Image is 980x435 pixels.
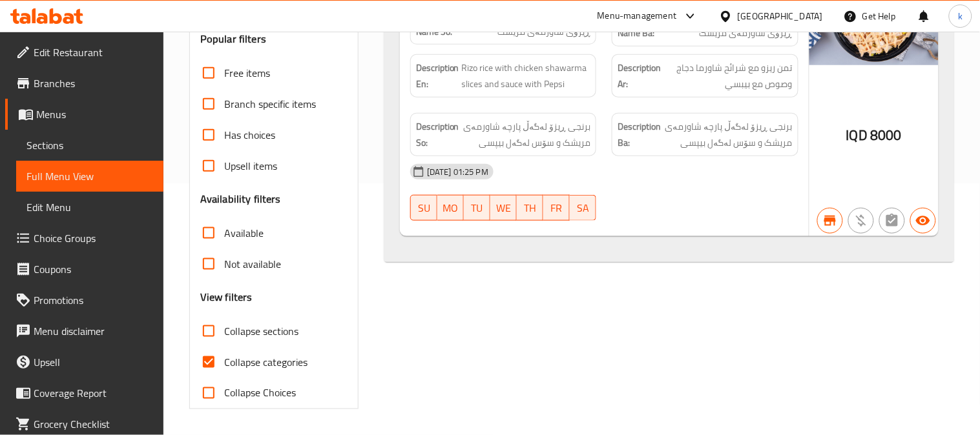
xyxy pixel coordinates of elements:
span: Has choices [224,127,275,143]
span: Not available [224,256,281,272]
button: Purchased item [848,208,874,234]
button: TU [464,195,490,221]
a: Menu disclaimer [5,316,163,347]
button: WE [490,195,517,221]
div: [GEOGRAPHIC_DATA] [738,9,823,23]
span: Edit Restaurant [34,45,153,60]
div: Menu-management [598,8,677,24]
span: SU [416,199,432,217]
span: WE [495,199,512,217]
h3: Availability filters [200,192,281,207]
a: Branches [5,68,163,99]
span: MO [443,199,459,217]
span: 8000 [870,123,902,148]
span: Promotions [34,292,153,308]
button: TH [517,195,543,221]
span: [DATE] 01:25 PM [422,166,494,178]
a: Choice Groups [5,223,163,254]
strong: Description So: [416,119,459,150]
span: Branches [34,76,153,91]
span: Full Menu View [26,168,153,184]
span: Collapse sections [224,323,298,339]
span: TH [522,199,538,217]
a: Coupons [5,254,163,285]
h3: View filters [200,290,253,305]
a: Edit Restaurant [5,37,163,68]
span: Grocery Checklist [34,416,153,432]
span: Upsell [34,354,153,370]
span: FR [548,199,565,217]
button: SU [410,195,437,221]
span: Edit Menu [26,199,153,215]
span: SA [575,199,591,217]
span: برنجی ڕیزۆ لەگەڵ پارچە شاورمەی مریشک و سۆس لەگەل بیپسی [663,119,793,150]
a: Edit Menu [16,192,163,223]
span: Collapse categories [224,354,308,370]
strong: Description Ar: [618,60,661,92]
strong: Description Ba: [618,119,661,150]
a: Upsell [5,347,163,378]
a: Coverage Report [5,378,163,409]
span: k [958,9,963,23]
span: Collapse Choices [224,385,296,401]
span: Upsell items [224,158,277,174]
span: ڕیزۆی شاورمەی مریشک [497,25,590,39]
a: Sections [16,130,163,161]
strong: Description En: [416,60,459,92]
span: برنجی ڕیزۆ لەگەڵ پارچە شاورمەی مریشک و سۆس لەگەل بیپسی [462,119,591,150]
span: Branch specific items [224,96,316,112]
span: TU [469,199,485,217]
span: Menu disclaimer [34,323,153,339]
span: Coupons [34,261,153,277]
strong: Name Ba: [618,25,654,41]
a: Promotions [5,285,163,316]
a: Full Menu View [16,161,163,192]
a: Menus [5,99,163,130]
span: Choice Groups [34,230,153,246]
button: Branch specific item [817,208,843,234]
span: IQD [846,123,868,148]
span: Rizo rice with chicken shawarma slices and sauce with Pepsi [462,60,591,92]
span: Free items [224,65,270,81]
button: SA [570,195,596,221]
span: تمن ريزو مع شرائح شاورما دجاج وصوص مع بيبسي [663,60,793,92]
strong: Name So: [416,25,452,39]
span: Sections [26,137,153,153]
span: Coverage Report [34,385,153,401]
h3: Popular filters [200,32,348,46]
button: MO [437,195,464,221]
button: Available [910,208,936,234]
span: Menus [36,106,153,122]
button: Not has choices [879,208,905,234]
span: ڕیزۆی شاورمەی مریشک [700,25,793,41]
button: FR [543,195,570,221]
span: Available [224,225,264,241]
